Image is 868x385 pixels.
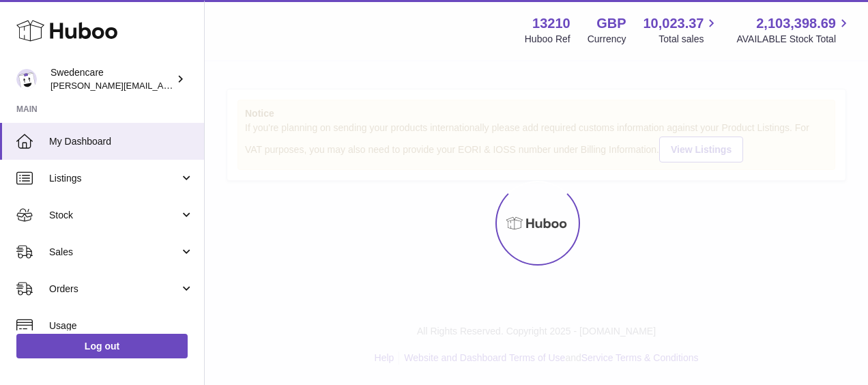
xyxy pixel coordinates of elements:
strong: GBP [596,14,626,33]
span: My Dashboard [49,135,194,148]
span: 10,023.37 [643,14,704,33]
div: Currency [588,33,626,46]
span: [PERSON_NAME][EMAIL_ADDRESS][PERSON_NAME][DOMAIN_NAME] [50,80,347,91]
span: Usage [49,319,194,332]
a: 10,023.37 Total sales [643,14,719,46]
strong: 13210 [532,14,570,33]
span: 2,103,398.69 [756,14,836,33]
img: simon.shaw@swedencare.co.uk [16,69,37,89]
span: AVAILABLE Stock Total [736,33,852,46]
a: Log out [16,334,188,358]
span: Listings [49,172,179,185]
span: Stock [49,209,179,222]
div: Swedencare [50,66,173,92]
a: 2,103,398.69 AVAILABLE Stock Total [736,14,852,46]
span: Orders [49,283,179,296]
span: Total sales [659,33,719,46]
span: Sales [49,246,179,259]
div: Huboo Ref [525,33,570,46]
